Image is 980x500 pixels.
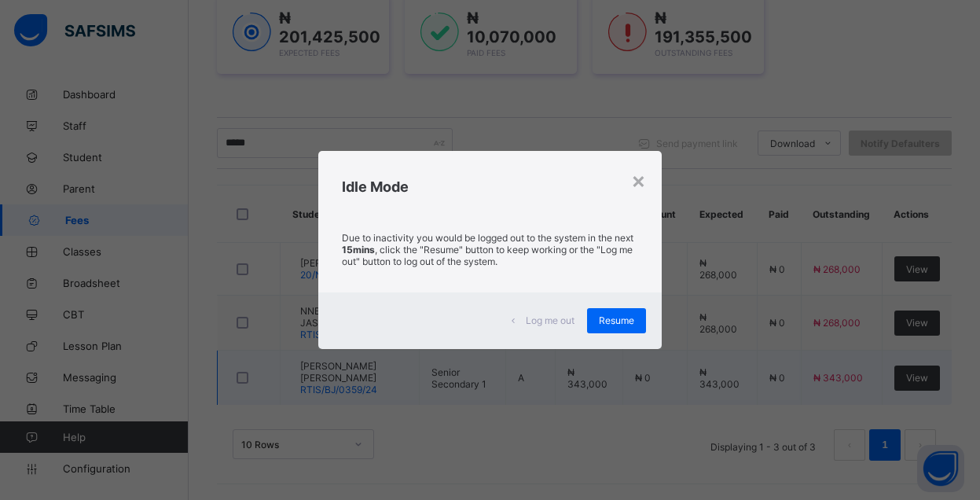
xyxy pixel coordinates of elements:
h2: Idle Mode [342,178,637,195]
span: Log me out [526,314,574,326]
strong: 15mins [342,244,375,256]
p: Due to inactivity you would be logged out to the system in the next , click the "Resume" button t... [342,232,637,267]
div: × [631,167,646,193]
span: Resume [599,314,634,326]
